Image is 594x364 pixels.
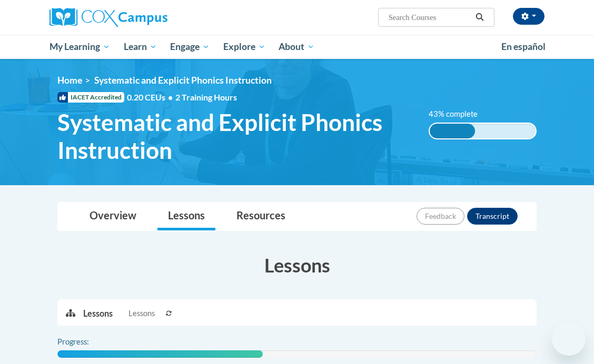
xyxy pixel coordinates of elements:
a: Home [57,75,82,86]
span: 0.20 CEUs [127,92,175,103]
a: My Learning [43,35,117,59]
span: About [279,41,314,53]
a: Cox Campus [49,8,204,27]
span: • [168,92,173,102]
p: Lessons [83,308,113,319]
a: Overview [79,203,147,230]
img: Cox Campus [49,8,167,27]
button: Account Settings [513,8,544,25]
span: Explore [223,41,265,53]
span: Engage [170,41,210,53]
span: Systematic and Explicit Phonics Instruction [94,75,272,86]
label: Progress: [57,336,118,348]
a: Explore [216,35,272,59]
span: 2 Training Hours [175,92,237,102]
div: Main menu [42,35,552,59]
div: 43% complete [430,124,475,138]
a: Lessons [157,203,215,230]
iframe: Button to launch messaging window [552,322,586,356]
span: En español [501,41,546,52]
span: Systematic and Explicit Phonics Instruction [57,108,413,164]
a: About [272,35,322,59]
span: My Learning [49,41,110,53]
a: En español [494,36,552,58]
button: Feedback [417,208,464,225]
span: Lessons [128,308,155,319]
a: Resources [226,203,296,230]
input: Search Courses [388,11,472,24]
span: IACET Accredited [57,92,124,103]
label: 43% complete [429,108,489,120]
span: Learn [124,41,157,53]
button: Transcript [467,208,518,225]
h3: Lessons [57,252,537,278]
button: Search [472,11,488,24]
a: Learn [117,35,164,59]
a: Engage [163,35,216,59]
